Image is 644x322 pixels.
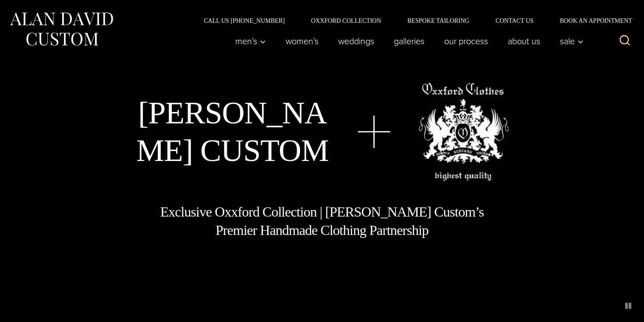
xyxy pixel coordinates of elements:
a: Women’s [276,32,329,50]
span: Men’s [235,37,266,45]
a: Galleries [384,32,435,50]
img: Alan David Custom [9,10,114,49]
button: pause animated background image [621,299,635,313]
img: oxxford clothes, highest quality [418,83,509,181]
nav: Primary Navigation [226,32,588,50]
h1: [PERSON_NAME] Custom [136,94,329,170]
button: View Search Form [614,31,635,52]
a: About Us [498,32,550,50]
nav: Secondary Navigation [191,17,635,24]
a: Book an Appointment [547,17,635,24]
a: Our Process [435,32,498,50]
a: weddings [329,32,384,50]
a: Contact Us [482,17,547,24]
a: Call Us [PHONE_NUMBER] [191,17,298,24]
span: Sale [560,37,584,45]
h1: Exclusive Oxxford Collection | [PERSON_NAME] Custom’s Premier Handmade Clothing Partnership [159,203,485,239]
a: Oxxford Collection [298,17,394,24]
a: Bespoke Tailoring [394,17,482,24]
